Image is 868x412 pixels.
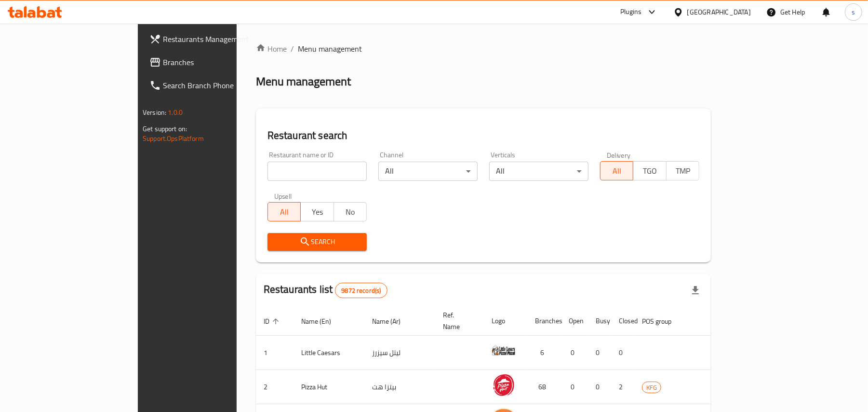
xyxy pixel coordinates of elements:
img: Little Caesars [492,339,516,363]
img: Pizza Hut [492,373,516,397]
span: No [338,205,363,219]
td: 0 [588,370,611,404]
div: [GEOGRAPHIC_DATA] [687,7,751,17]
td: 68 [527,370,561,404]
span: Menu management [298,43,362,55]
span: All [604,164,629,178]
td: Little Caesars [294,336,364,370]
div: All [378,162,478,181]
span: KFG [642,382,661,393]
span: Ref. Name [443,309,472,332]
span: All [272,205,297,219]
button: Yes [300,202,334,221]
span: ID [264,316,282,327]
span: Search Branch Phone [163,80,275,91]
span: Restaurants Management [163,33,275,45]
h2: Restaurant search [267,128,699,143]
h2: Menu management [256,74,351,89]
a: Branches [142,51,283,74]
td: 0 [561,370,588,404]
td: ليتل سيزرز [364,336,435,370]
button: No [334,202,367,221]
span: Name (En) [301,316,344,327]
button: All [267,202,301,221]
input: Search for restaurant name or ID.. [267,162,367,181]
th: Open [561,306,588,336]
span: Get support on: [143,123,187,135]
td: 2 [611,370,634,404]
span: TGO [637,164,662,178]
li: / [291,43,294,55]
button: Search [267,233,367,251]
button: TMP [666,161,699,180]
span: 9872 record(s) [335,286,387,295]
div: Plugins [620,6,641,18]
nav: breadcrumb [256,43,711,55]
span: Branches [163,56,275,68]
td: 0 [588,336,611,370]
th: Busy [588,306,611,336]
a: Search Branch Phone [142,74,283,97]
span: Version: [143,106,166,119]
td: بيتزا هت [364,370,435,404]
th: Logo [484,306,527,336]
span: Name (Ar) [372,316,413,327]
span: Search [275,236,359,248]
td: 0 [611,336,634,370]
span: POS group [642,316,684,327]
th: Closed [611,306,634,336]
td: 0 [561,336,588,370]
h2: Restaurants list [264,282,387,298]
div: All [489,162,588,181]
a: Support.OpsPlatform [143,132,204,145]
a: Restaurants Management [142,27,283,51]
label: Delivery [607,151,631,158]
span: Yes [305,205,330,219]
td: 6 [527,336,561,370]
td: Pizza Hut [294,370,364,404]
div: Total records count [335,283,387,298]
button: TGO [633,161,666,180]
span: 1.0.0 [168,106,183,119]
th: Branches [527,306,561,336]
span: s [852,7,855,17]
span: TMP [670,164,695,178]
button: All [600,161,633,180]
label: Upsell [274,192,292,199]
